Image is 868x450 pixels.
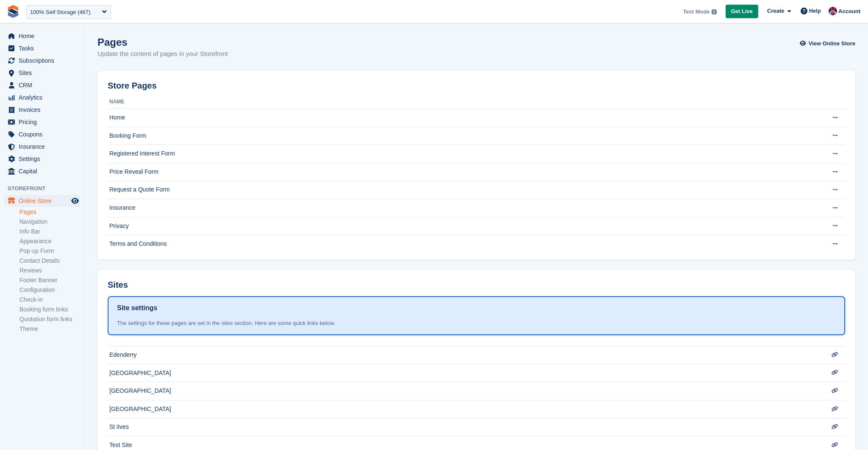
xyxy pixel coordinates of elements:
span: Online Store [19,195,70,207]
h1: Site settings [117,303,157,313]
a: Check-in [19,296,80,304]
a: menu [4,116,80,128]
a: Quotation form links [19,315,80,323]
span: Subscriptions [19,55,70,67]
span: CRM [19,79,70,91]
span: Account [838,7,860,16]
a: Booking form links [19,306,80,314]
span: Storefront [8,184,84,193]
td: [GEOGRAPHIC_DATA] [108,400,808,418]
td: Booking Form [108,127,808,145]
span: Help [809,7,821,15]
a: menu [4,141,80,153]
a: menu [4,104,80,116]
a: Preview store [70,196,80,206]
p: Update the content of pages in your Storefront [97,49,228,59]
span: Pricing [19,116,70,128]
a: menu [4,67,80,79]
a: Footer Banner [19,276,80,284]
a: Navigation [19,218,80,226]
td: Insurance [108,199,808,217]
td: St iIves [108,418,808,436]
h1: Pages [97,36,228,48]
td: Registered Interest Form [108,145,808,163]
span: Test Mode [683,8,709,16]
a: menu [4,92,80,103]
a: View Online Store [802,36,855,50]
a: Contact Details [19,257,80,265]
a: Info Bar [19,228,80,236]
a: menu [4,153,80,165]
a: menu [4,30,80,42]
a: Get Live [726,5,758,19]
span: Analytics [19,92,70,103]
div: The settings for these pages are set in the sites section. Here are some quick links below. [117,319,836,328]
a: Pages [19,208,80,216]
a: menu [4,165,80,177]
a: menu [4,195,80,207]
img: icon-info-grey-7440780725fd019a000dd9b08b2336e03edf1995a4989e88bcd33f0948082b44.svg [712,9,717,14]
td: [GEOGRAPHIC_DATA] [108,364,808,382]
td: Home [108,109,808,127]
a: menu [4,79,80,91]
a: menu [4,42,80,54]
a: Pop-up Form [19,247,80,255]
span: Settings [19,153,70,165]
span: Capital [19,165,70,177]
a: menu [4,128,80,140]
span: View Online Store [809,39,855,48]
img: David Hughes [829,7,837,15]
td: Terms and Conditions [108,235,808,253]
td: Privacy [108,217,808,235]
div: 100% Self Storage (467) [30,8,90,17]
td: [GEOGRAPHIC_DATA] [108,382,808,400]
span: Get Live [731,7,753,16]
span: Invoices [19,104,70,116]
h2: Sites [108,280,128,290]
td: Request a Quote Form [108,181,808,199]
a: menu [4,55,80,67]
span: Tasks [19,42,70,54]
a: Appearance [19,237,80,245]
td: Edenderry [108,346,808,364]
a: Configuration [19,286,80,294]
a: Reviews [19,267,80,275]
td: Price Reveal Form [108,163,808,181]
span: Home [19,30,70,42]
a: Theme [19,325,80,333]
span: Insurance [19,141,70,153]
span: Sites [19,67,70,79]
img: stora-icon-8386f47178a22dfd0bd8f6a31ec36ba5ce8667c1dd55bd0f319d3a0aa187defe.svg [7,5,19,18]
span: Create [767,7,784,15]
h2: Store Pages [108,81,157,91]
th: Name [108,95,808,109]
span: Coupons [19,128,70,140]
